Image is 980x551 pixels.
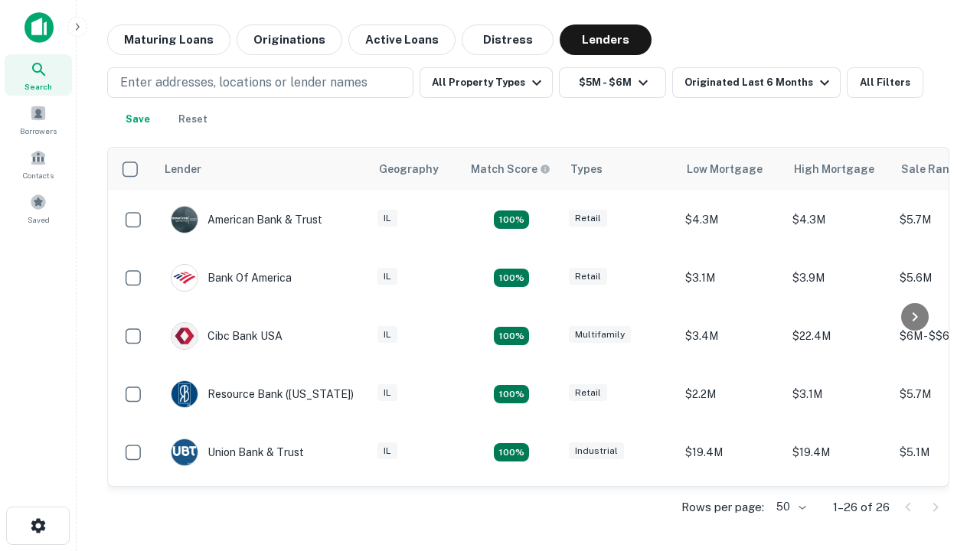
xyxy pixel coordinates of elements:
[420,67,553,98] button: All Property Types
[847,67,923,98] button: All Filters
[494,327,529,345] div: Matching Properties: 4, hasApolloMatch: undefined
[569,326,631,344] div: Multifamily
[678,423,785,481] td: $19.4M
[171,207,198,233] img: picture
[785,191,892,249] td: $4.3M
[107,67,413,98] button: Enter addresses, locations or lender names
[377,326,397,344] div: IL
[678,365,785,423] td: $2.2M
[785,481,892,540] td: $4M
[672,67,841,98] button: Originated Last 6 Months
[5,187,72,229] a: Saved
[794,160,874,178] div: High Mortgage
[171,264,292,292] div: Bank Of America
[377,442,397,460] div: IL
[348,24,456,55] button: Active Loans
[165,160,201,178] div: Lender
[377,210,397,227] div: IL
[237,24,342,55] button: Originations
[678,191,785,249] td: $4.3M
[570,160,603,178] div: Types
[559,67,666,98] button: $5M - $6M
[494,443,529,461] div: Matching Properties: 4, hasApolloMatch: undefined
[171,265,198,291] img: picture
[171,439,304,466] div: Union Bank & Trust
[462,24,554,55] button: Distress
[678,148,785,191] th: Low Mortgage
[155,148,370,191] th: Lender
[678,307,785,365] td: $3.4M
[785,249,892,307] td: $3.9M
[113,104,162,135] button: Save your search to get updates of matches that match your search criteria.
[494,210,529,229] div: Matching Properties: 7, hasApolloMatch: undefined
[785,307,892,365] td: $22.4M
[171,323,198,349] img: picture
[370,148,462,191] th: Geography
[5,143,72,184] a: Contacts
[785,148,892,191] th: High Mortgage
[569,384,607,402] div: Retail
[561,148,678,191] th: Types
[494,385,529,403] div: Matching Properties: 4, hasApolloMatch: undefined
[770,496,808,518] div: 50
[5,54,72,96] a: Search
[462,148,561,191] th: Capitalize uses an advanced AI algorithm to match your search with the best lender. The match sco...
[833,498,890,517] p: 1–26 of 26
[494,269,529,287] div: Matching Properties: 4, hasApolloMatch: undefined
[471,161,550,178] div: Capitalize uses an advanced AI algorithm to match your search with the best lender. The match sco...
[681,498,764,517] p: Rows per page:
[687,160,763,178] div: Low Mortgage
[5,99,72,140] a: Borrowers
[560,24,652,55] button: Lenders
[171,439,198,465] img: picture
[24,12,54,43] img: capitalize-icon.png
[23,169,54,181] span: Contacts
[20,125,57,137] span: Borrowers
[107,24,230,55] button: Maturing Loans
[379,160,439,178] div: Geography
[785,365,892,423] td: $3.1M
[120,73,367,92] p: Enter addresses, locations or lender names
[569,210,607,227] div: Retail
[678,481,785,540] td: $4M
[471,161,547,178] h6: Match Score
[903,380,980,453] iframe: Chat Widget
[171,206,322,233] div: American Bank & Trust
[377,384,397,402] div: IL
[28,214,50,226] span: Saved
[377,268,397,285] div: IL
[569,268,607,285] div: Retail
[684,73,834,92] div: Originated Last 6 Months
[785,423,892,481] td: $19.4M
[171,380,354,408] div: Resource Bank ([US_STATE])
[171,381,198,407] img: picture
[24,80,52,93] span: Search
[171,322,283,350] div: Cibc Bank USA
[168,104,217,135] button: Reset
[678,249,785,307] td: $3.1M
[569,442,624,460] div: Industrial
